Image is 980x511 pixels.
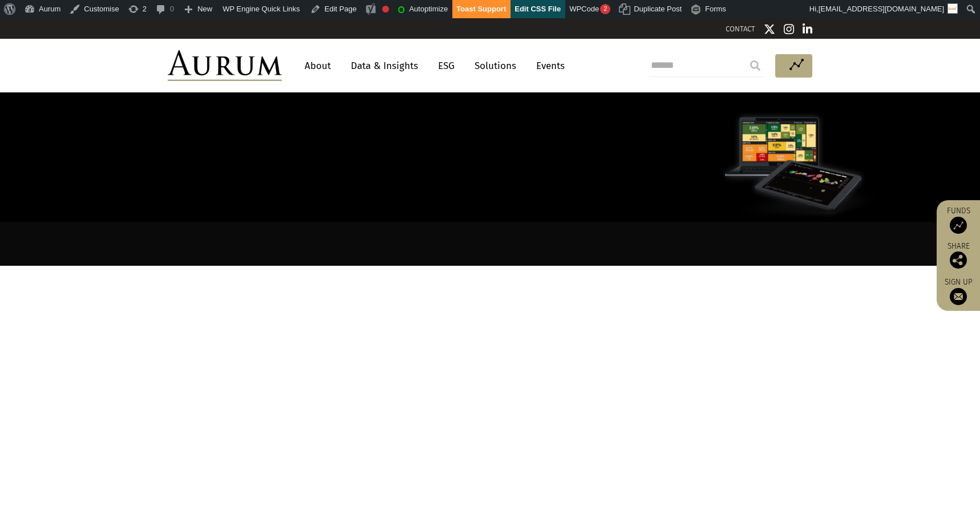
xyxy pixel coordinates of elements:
img: Aurum [168,50,282,81]
a: CONTACT [726,25,755,33]
img: Twitter icon [764,23,775,35]
img: Linkedin icon [803,23,813,35]
a: Events [531,55,565,76]
a: About [299,55,337,76]
a: Solutions [469,55,522,76]
a: Data & Insights [345,55,424,76]
img: Instagram icon [784,23,794,35]
img: Sign up to our newsletter [950,288,967,305]
div: Share [942,242,974,269]
a: Funds [942,206,974,234]
img: Share this post [950,252,967,269]
input: Submit [744,54,767,77]
img: Access Funds [950,217,967,234]
a: ESG [432,55,460,76]
a: Sign up [942,277,974,305]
